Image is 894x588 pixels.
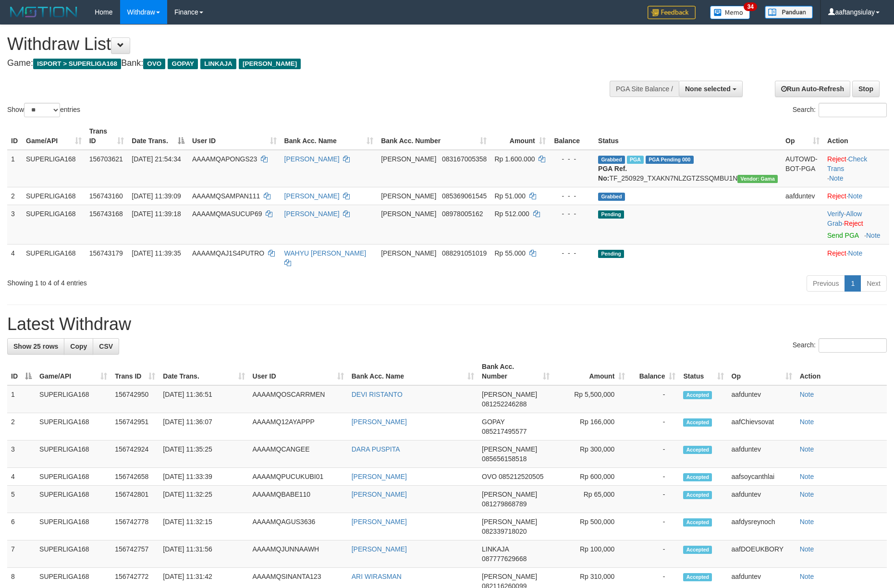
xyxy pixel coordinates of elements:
h1: Latest Withdraw [7,315,887,334]
a: Stop [852,81,880,97]
span: Copy 085217495577 to clipboard [482,428,527,435]
a: Note [848,192,863,200]
th: Balance: activate to sort column ascending [629,358,679,385]
span: OVO [143,59,165,69]
img: MOTION_logo.png [7,5,80,19]
td: [DATE] 11:35:25 [159,441,248,468]
a: Note [829,174,844,182]
a: CSV [93,338,119,355]
td: [DATE] 11:32:25 [159,486,248,513]
a: Note [800,490,814,498]
td: AUTOWD-BOT-PGA [782,150,823,187]
span: Vendor URL: https://trx31.1velocity.biz [737,175,778,183]
span: [DATE] 11:39:35 [132,249,181,257]
a: Show 25 rows [7,338,64,355]
img: Feedback.jpg [648,6,696,19]
button: None selected [679,81,743,97]
span: Copy 081252246288 to clipboard [482,400,527,408]
th: Amount: activate to sort column ascending [553,358,629,385]
td: - [629,385,679,413]
span: Copy 082339718020 to clipboard [482,527,527,535]
td: [DATE] 11:31:56 [159,540,248,568]
a: Copy [64,338,93,355]
span: PGA Pending [646,156,694,164]
div: Showing 1 to 4 of 4 entries [7,274,365,288]
span: GOPAY [482,418,504,426]
td: - [629,468,679,486]
td: Rp 500,000 [553,513,629,540]
th: Trans ID: activate to sort column ascending [111,358,159,385]
th: Bank Acc. Number: activate to sort column ascending [377,122,490,150]
td: aafChievsovat [728,413,796,441]
a: [PERSON_NAME] [284,210,340,218]
span: [PERSON_NAME] [482,490,537,498]
td: SUPERLIGA168 [22,244,86,271]
a: Previous [807,275,845,292]
span: OVO [482,473,497,480]
td: Rp 65,000 [553,486,629,513]
td: · [823,187,889,205]
a: Note [800,573,814,580]
td: 5 [7,486,36,513]
th: Date Trans.: activate to sort column ascending [159,358,248,385]
th: Status [594,122,782,150]
td: 3 [7,441,36,468]
a: [PERSON_NAME] [352,518,407,526]
span: [PERSON_NAME] [482,391,537,398]
td: SUPERLIGA168 [36,468,111,486]
span: [PERSON_NAME] [482,573,537,580]
a: Allow Grab [827,210,862,227]
td: 4 [7,244,22,271]
a: Next [860,275,887,292]
span: Grabbed [598,193,625,201]
span: AAAAMQSAMPAN111 [192,192,260,200]
th: Game/API: activate to sort column ascending [22,122,86,150]
td: 6 [7,513,36,540]
a: Reject [827,192,846,200]
td: 2 [7,187,22,205]
td: - [629,441,679,468]
th: Op: activate to sort column ascending [728,358,796,385]
span: CSV [99,343,113,350]
a: 1 [845,275,861,292]
td: aafdysreynoch [728,513,796,540]
td: Rp 5,500,000 [553,385,629,413]
td: aafduntev [728,441,796,468]
td: aafduntev [782,187,823,205]
span: Pending [598,250,624,258]
th: Action [823,122,889,150]
img: panduan.png [765,6,813,19]
span: [PERSON_NAME] [239,59,301,69]
span: Accepted [683,546,712,554]
span: GOPAY [168,59,198,69]
label: Search: [793,338,887,353]
a: Note [800,445,814,453]
div: - - - [553,248,590,258]
span: Grabbed [598,156,625,164]
td: AAAAMQCANGEE [249,441,348,468]
span: Copy 08978005162 to clipboard [442,210,483,218]
td: Rp 300,000 [553,441,629,468]
span: LINKAJA [482,545,509,553]
td: AAAAMQOSCARRMEN [249,385,348,413]
span: LINKAJA [200,59,236,69]
td: AAAAMQAGUS3636 [249,513,348,540]
td: 156742757 [111,540,159,568]
span: Rp 51.000 [494,192,526,200]
span: [DATE] 21:54:34 [132,155,181,163]
a: [PERSON_NAME] [284,192,340,200]
a: ARI WIRASMAN [352,573,402,580]
span: [PERSON_NAME] [381,155,436,163]
span: [PERSON_NAME] [381,192,436,200]
a: Note [800,418,814,426]
td: SUPERLIGA168 [36,441,111,468]
td: SUPERLIGA168 [22,187,86,205]
span: Show 25 rows [13,343,58,350]
td: [DATE] 11:36:51 [159,385,248,413]
label: Show entries [7,103,80,117]
td: SUPERLIGA168 [36,385,111,413]
th: Bank Acc. Number: activate to sort column ascending [478,358,553,385]
th: User ID: activate to sort column ascending [249,358,348,385]
a: WAHYU [PERSON_NAME] [284,249,367,257]
th: User ID: activate to sort column ascending [188,122,281,150]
